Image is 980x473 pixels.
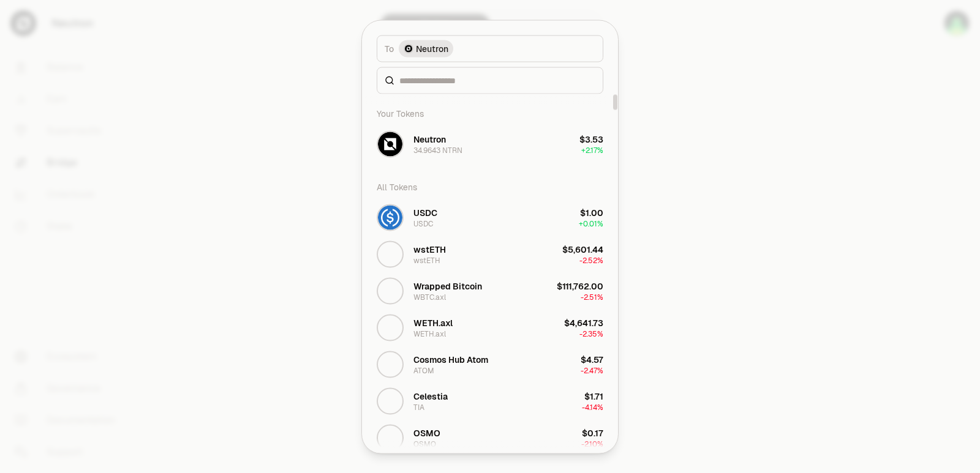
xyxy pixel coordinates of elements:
div: Cosmos Hub Atom [413,353,488,365]
div: 34.9643 NTRN [413,145,462,155]
button: USDC LogoUSDCUSDC$1.00+0.01% [369,199,611,236]
img: TIA Logo [378,389,402,413]
button: OSMO LogoOSMOOSMO$0.17-2.10% [369,419,611,456]
span: -2.52% [579,255,603,265]
div: $5,601.44 [562,243,603,255]
img: WBTC.axl Logo [378,278,402,303]
span: + 0.01% [579,218,603,228]
div: TIA [413,402,424,412]
button: TIA LogoCelestiaTIA$1.71-4.14% [369,382,611,419]
div: Wrapped Bitcoin [413,280,482,292]
button: WBTC.axl LogoWrapped BitcoinWBTC.axl$111,762.00-2.51% [369,272,611,309]
div: WETH.axl [413,316,453,329]
img: NTRN Logo [378,132,402,156]
span: Neutron [416,42,448,54]
img: USDC Logo [378,205,402,229]
div: $1.71 [584,390,603,402]
img: WETH.axl Logo [378,315,402,340]
div: USDC [413,206,437,218]
div: USDC [413,218,433,228]
div: Neutron [413,133,446,145]
button: NTRN LogoNeutron34.9643 NTRN$3.53+2.17% [369,125,611,162]
img: Neutron Logo [404,43,413,53]
button: wstETH LogowstETHwstETH$5,601.44-2.52% [369,236,611,272]
div: OSMO [413,439,436,449]
div: Your Tokens [369,101,611,125]
div: All Tokens [369,174,611,199]
span: -2.47% [581,365,603,375]
button: WETH.axl LogoWETH.axlWETH.axl$4,641.73-2.35% [369,309,611,346]
div: WETH.axl [413,329,446,338]
span: -2.10% [581,439,603,449]
div: Celestia [413,390,448,402]
span: -2.35% [579,329,603,338]
div: $0.17 [582,426,603,439]
div: $3.53 [579,133,603,145]
div: WBTC.axl [413,292,446,302]
div: ATOM [413,365,434,375]
div: OSMO [413,426,440,439]
div: $4,641.73 [564,316,603,329]
img: ATOM Logo [378,352,402,376]
div: wstETH [413,243,446,255]
span: To [385,42,394,54]
img: OSMO Logo [378,425,402,450]
span: + 2.17% [581,145,603,155]
div: $1.00 [580,206,603,218]
div: $111,762.00 [557,280,603,292]
span: -4.14% [582,402,603,412]
div: $4.57 [581,353,603,365]
button: ATOM LogoCosmos Hub AtomATOM$4.57-2.47% [369,346,611,382]
button: ToNeutron LogoNeutron [377,35,603,62]
div: wstETH [413,255,440,265]
img: wstETH Logo [378,242,402,266]
span: -2.51% [581,292,603,302]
